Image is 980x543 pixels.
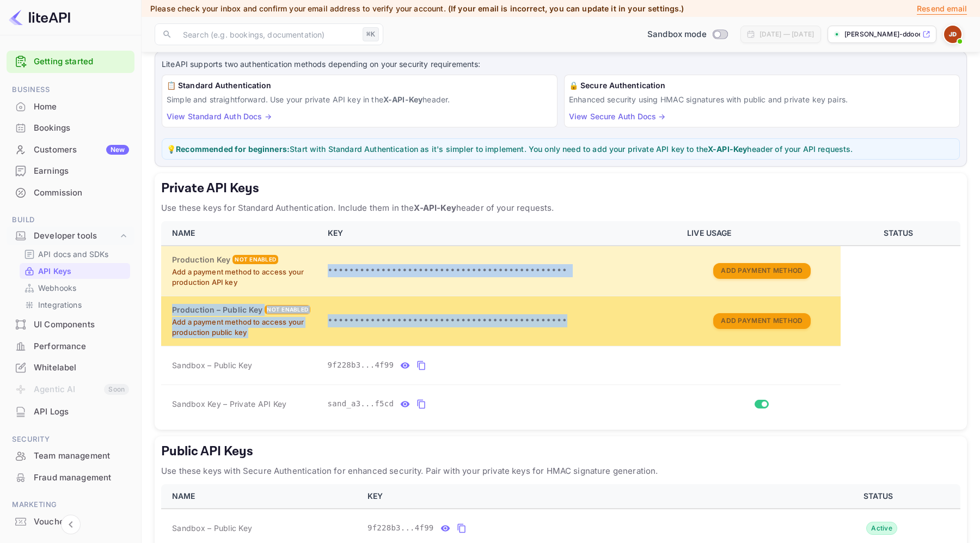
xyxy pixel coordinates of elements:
div: Performance [7,336,134,357]
div: New [106,145,129,155]
input: Search (e.g. bookings, documentation) [176,23,358,45]
h5: Public API Keys [161,443,960,460]
a: Integrations [24,299,126,310]
span: Marketing [7,499,134,511]
button: Collapse navigation [61,515,81,534]
div: Integrations [20,297,130,313]
span: Sandbox – Public Key [172,522,252,534]
a: View Secure Auth Docs → [569,112,665,121]
button: Add Payment Method [713,263,810,279]
a: Home [7,96,134,117]
div: ⌘K [363,27,379,41]
div: Developer tools [34,230,118,242]
p: Add a payment method to access your production public key [172,317,315,338]
a: API Logs [7,401,134,422]
span: 9f228b3...4f99 [367,522,434,534]
strong: X-API-Key [414,203,456,213]
th: STATUS [841,221,960,246]
p: Integrations [38,299,82,310]
p: Webhooks [38,282,76,294]
h6: 🔒 Secure Authentication [569,80,955,91]
div: Webhooks [20,280,130,296]
div: Fraud management [7,467,134,489]
p: Use these keys for Standard Authentication. Include them in the header of your requests. [161,202,960,215]
div: Team management [34,450,129,462]
a: Earnings [7,161,134,181]
div: Getting started [7,51,134,73]
div: UI Components [34,319,129,331]
div: Earnings [34,165,129,178]
a: UI Components [7,314,134,334]
div: Not enabled [232,255,278,264]
th: KEY [321,221,681,246]
p: LiteAPI supports two authentication methods depending on your security requirements: [162,58,960,70]
table: private api keys table [161,221,960,423]
div: [DATE] — [DATE] [759,29,814,39]
a: API Keys [24,265,126,277]
th: NAME [161,221,321,246]
div: Developer tools [7,227,134,246]
div: API Logs [34,406,129,418]
h6: Production Key [172,254,230,266]
a: Performance [7,336,134,356]
p: Simple and straightforward. Use your private API key in the header. [167,94,553,105]
div: Vouchers [7,511,134,533]
p: Use these keys with Secure Authentication for enhanced security. Pair with your private keys for ... [161,465,960,478]
a: Webhooks [24,282,126,294]
div: API Keys [20,263,130,279]
strong: Recommended for beginners: [176,144,290,154]
p: API docs and SDKs [38,248,109,260]
p: Add a payment method to access your production API key [172,267,315,288]
button: Add Payment Method [713,313,810,329]
a: Getting started [34,56,129,68]
span: Sandbox – Public Key [172,359,252,371]
div: Commission [34,187,129,199]
h6: Production – Public Key [172,304,262,316]
p: Resend email [917,3,967,15]
span: 9f228b3...4f99 [328,359,394,371]
span: Sandbox mode [647,28,707,41]
img: LiteAPI logo [9,9,70,26]
img: Johh DDooe [944,26,961,43]
span: (If your email is incorrect, you can update it in your settings.) [448,4,684,13]
span: Sandbox Key – Private API Key [172,399,286,408]
div: Active [866,522,897,535]
div: Vouchers [34,516,129,528]
div: Earnings [7,161,134,182]
a: CustomersNew [7,139,134,160]
div: CustomersNew [7,139,134,161]
th: STATUS [800,484,960,509]
a: Bookings [7,118,134,138]
div: Customers [34,144,129,156]
div: Bookings [7,118,134,139]
p: ••••••••••••••••••••••••••••••••••••••••••••• [328,264,675,277]
p: [PERSON_NAME]-ddooe-y9h4c.nuite... [844,29,920,39]
span: Security [7,434,134,446]
div: Fraud management [34,472,129,484]
span: sand_a3...f5cd [328,398,394,410]
p: API Keys [38,265,71,277]
p: Enhanced security using HMAC signatures with public and private key pairs. [569,94,955,105]
div: UI Components [7,314,134,335]
a: View Standard Auth Docs → [167,112,272,121]
span: Build [7,214,134,226]
span: Please check your inbox and confirm your email address to verify your account. [150,4,446,13]
p: 💡 Start with Standard Authentication as it's simpler to implement. You only need to add your priv... [167,143,955,155]
div: Whitelabel [34,362,129,374]
div: Switch to Production mode [643,28,732,41]
th: NAME [161,484,361,509]
strong: X-API-Key [383,95,422,104]
div: Commission [7,182,134,204]
div: Not enabled [265,305,310,314]
span: Business [7,84,134,96]
a: Add Payment Method [713,315,810,325]
a: Add Payment Method [713,265,810,274]
div: Home [34,101,129,113]
h6: 📋 Standard Authentication [167,80,553,91]
div: Whitelabel [7,357,134,379]
div: Bookings [34,122,129,135]
div: Performance [34,340,129,353]
p: ••••••••••••••••••••••••••••••••••••••••••••• [328,314,675,327]
a: Team management [7,446,134,466]
div: API Logs [7,401,134,423]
